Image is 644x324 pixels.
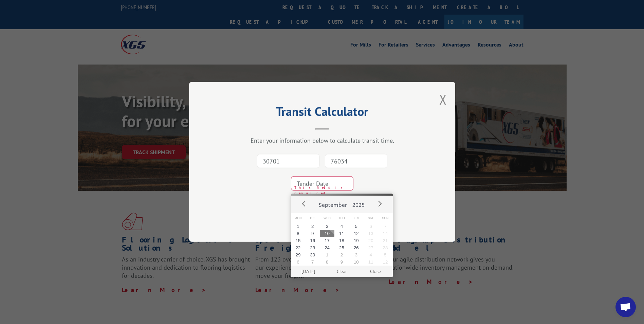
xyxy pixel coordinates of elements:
[349,251,364,258] button: 3
[305,223,320,230] button: 2
[615,297,636,317] div: Open chat
[320,244,334,251] button: 24
[334,244,349,251] button: 25
[305,251,320,258] button: 30
[358,266,392,277] button: Close
[364,251,378,258] button: 4
[299,199,309,209] button: Prev
[320,251,334,258] button: 1
[291,266,325,277] button: [DATE]
[291,213,306,223] span: Mon
[294,185,353,196] span: This field is required
[316,196,350,211] button: September
[364,230,378,237] button: 13
[291,237,306,244] button: 15
[439,90,447,108] button: Close modal
[334,230,349,237] button: 11
[378,258,393,266] button: 12
[364,244,378,251] button: 27
[320,237,334,244] button: 17
[364,237,378,244] button: 20
[378,244,393,251] button: 28
[291,258,306,266] button: 6
[305,237,320,244] button: 16
[364,223,378,230] button: 6
[320,258,334,266] button: 8
[350,196,367,211] button: 2025
[334,251,349,258] button: 2
[378,237,393,244] button: 21
[378,251,393,258] button: 5
[291,244,306,251] button: 22
[291,223,306,230] button: 1
[378,223,393,230] button: 7
[305,258,320,266] button: 7
[334,237,349,244] button: 18
[257,154,319,168] input: Origin Zip
[325,154,387,168] input: Dest. Zip
[320,213,334,223] span: Wed
[320,223,334,230] button: 3
[349,258,364,266] button: 10
[374,199,385,209] button: Next
[349,213,364,223] span: Fri
[364,213,378,223] span: Sat
[378,213,393,223] span: Sun
[334,223,349,230] button: 4
[223,137,421,145] div: Enter your information below to calculate transit time.
[349,230,364,237] button: 12
[305,244,320,251] button: 23
[364,258,378,266] button: 11
[349,237,364,244] button: 19
[291,230,306,237] button: 8
[334,213,349,223] span: Thu
[349,223,364,230] button: 5
[305,230,320,237] button: 9
[291,177,353,191] input: Tender Date
[223,107,421,120] h2: Transit Calculator
[320,230,334,237] button: 10
[378,230,393,237] button: 14
[305,213,320,223] span: Tue
[334,258,349,266] button: 9
[291,251,306,258] button: 29
[325,266,358,277] button: Clear
[349,244,364,251] button: 26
